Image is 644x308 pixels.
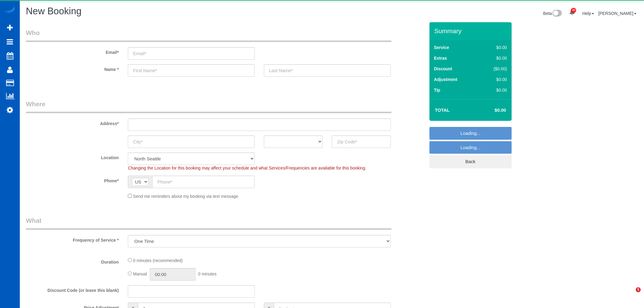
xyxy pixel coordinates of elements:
[481,44,507,51] div: $0.00
[552,10,562,18] img: New interface
[434,76,457,82] label: Adjustment
[481,66,507,72] div: ($0.00)
[21,118,123,127] label: Address*
[21,235,123,243] label: Frequency of Service *
[26,216,391,230] legend: What
[476,108,506,113] h4: $0.00
[481,87,507,93] div: $0.00
[21,64,123,72] label: Name *
[21,47,123,55] label: Email*
[152,176,255,188] input: Phone*
[434,66,452,72] label: Discount
[21,257,123,265] label: Duration
[623,287,638,302] iframe: Intercom live chat
[543,11,562,16] a: Beta
[21,152,123,161] label: Location
[434,44,449,51] label: Service
[128,166,366,170] span: Changing the Location for this booking may affect your schedule and what Services/Frequencies are...
[26,28,391,42] legend: Who
[128,64,255,77] input: First Name*
[434,27,509,34] h3: Summary
[566,6,578,19] a: 30
[582,11,594,16] a: Help
[429,155,512,168] a: Back
[198,271,217,276] span: 0 minutes
[434,87,440,93] label: Tip
[332,135,390,148] input: Zip Code*
[571,8,576,13] span: 30
[26,6,82,16] span: New Booking
[133,271,147,276] span: Manual
[435,107,450,113] strong: Total
[481,76,507,82] div: $0.00
[128,47,255,60] input: Email*
[26,100,391,113] legend: Where
[481,55,507,61] div: $0.00
[636,287,641,292] span: 5
[128,135,255,148] input: City*
[4,6,16,15] img: Automaid Logo
[434,55,447,61] label: Extras
[133,258,183,263] span: 0 minutes (recommended)
[21,176,123,184] label: Phone*
[21,285,123,293] label: Discount Code (or leave this blank)
[598,11,636,16] a: [PERSON_NAME]
[133,194,238,199] span: Send me reminders about my booking via text message
[264,64,391,77] input: Last Name*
